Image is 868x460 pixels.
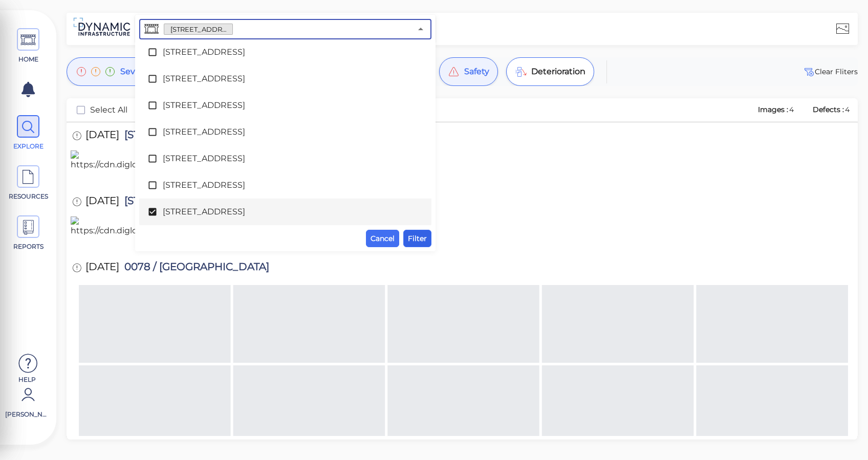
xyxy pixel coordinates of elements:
[531,65,585,78] span: Deterioration
[5,410,49,419] span: [PERSON_NAME]
[5,375,49,383] span: Help
[90,104,127,116] span: Select All
[371,232,395,245] span: Cancel
[163,206,408,218] span: [STREET_ADDRESS]
[802,65,858,78] button: Clear Fliters
[5,28,51,64] a: HOME
[5,115,51,151] a: EXPLORE
[408,232,427,245] span: Filter
[119,129,225,143] span: [STREET_ADDRESS]
[789,105,794,114] span: 4
[7,142,50,151] span: EXPLORE
[163,152,408,165] span: [STREET_ADDRESS]
[5,165,51,201] a: RESOURCES
[7,55,50,64] span: HOME
[403,230,431,247] button: Filter
[7,242,50,251] span: REPORTS
[464,65,489,78] span: Safety
[119,261,269,275] span: 0078 / [GEOGRAPHIC_DATA]
[812,105,845,114] span: Defects :
[85,261,119,275] span: [DATE]
[71,150,294,183] img: https://cdn.diglobal.tech/optimized/1509/img_1431.jpg?asgd=1509
[71,216,292,249] img: https://cdn.diglobal.tech/optimized/1160/img_1281.jpg?asgd=1160
[85,195,119,209] span: [DATE]
[366,230,399,247] button: Cancel
[120,65,153,78] span: Severity
[85,129,119,143] span: [DATE]
[163,126,408,138] span: [STREET_ADDRESS]
[414,22,428,36] button: Close
[5,215,51,251] a: REPORTS
[163,46,408,58] span: [STREET_ADDRESS]
[163,73,408,85] span: [STREET_ADDRESS]
[757,105,789,114] span: Images :
[119,195,225,209] span: [STREET_ADDRESS]
[7,192,50,201] span: RESOURCES
[163,179,408,191] span: [STREET_ADDRESS]
[845,105,850,114] span: 4
[163,99,408,112] span: [STREET_ADDRESS]
[164,25,232,34] span: [STREET_ADDRESS]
